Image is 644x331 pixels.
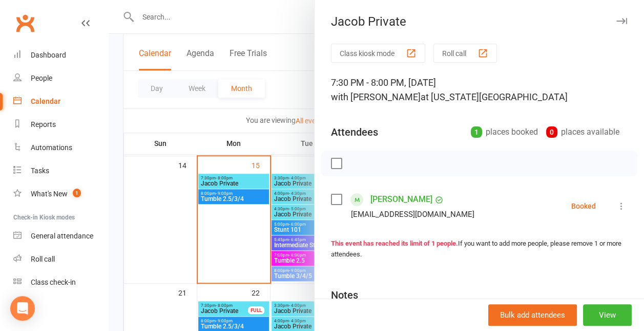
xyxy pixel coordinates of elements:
a: Tasks [13,159,108,182]
div: What's New [31,190,68,198]
div: General attendance [31,232,93,240]
div: Automations [31,143,72,152]
strong: This event has reached its limit of 1 people. [331,240,458,247]
a: General attendance kiosk mode [13,225,108,248]
button: Bulk add attendees [488,304,577,326]
div: Tasks [31,167,49,175]
a: Clubworx [12,10,38,36]
div: Booked [571,203,596,210]
button: Class kiosk mode [331,44,425,63]
div: Notes [331,288,358,302]
div: Dashboard [31,51,66,59]
div: 0 [546,126,557,138]
div: places available [546,125,619,139]
div: Class check-in [31,278,76,286]
div: Calendar [31,97,60,105]
button: Roll call [433,44,497,63]
div: Jacob Private [315,14,644,29]
a: Automations [13,136,108,159]
span: 1 [73,189,81,197]
a: Roll call [13,248,108,271]
button: View [583,304,632,326]
a: What's New1 [13,182,108,206]
div: places booked [471,125,538,139]
div: If you want to add more people, please remove 1 or more attendees. [331,238,628,260]
a: [PERSON_NAME] [370,191,432,208]
div: Roll call [31,255,55,263]
a: Reports [13,113,108,136]
div: 1 [471,126,482,138]
a: Class kiosk mode [13,271,108,294]
div: 7:30 PM - 8:00 PM, [DATE] [331,76,628,104]
a: Calendar [13,90,108,113]
a: People [13,67,108,90]
div: Attendees [331,125,378,139]
div: Reports [31,120,56,128]
span: with [PERSON_NAME] [331,91,421,102]
span: at [US_STATE][GEOGRAPHIC_DATA] [421,91,568,102]
div: Open Intercom Messenger [10,296,35,321]
div: People [31,74,52,82]
a: Dashboard [13,44,108,67]
div: [EMAIL_ADDRESS][DOMAIN_NAME] [351,208,474,221]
